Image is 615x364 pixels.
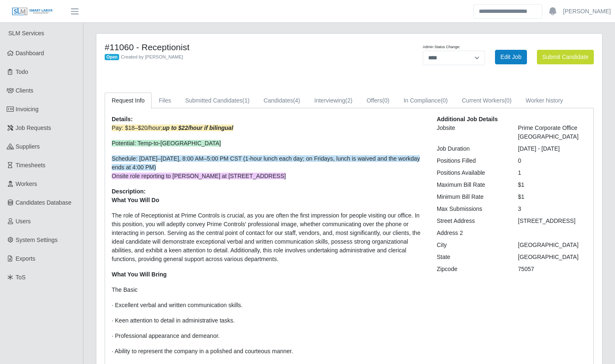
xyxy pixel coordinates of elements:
[243,97,250,104] span: (1)
[512,124,593,141] div: Prime Corporate Office [GEOGRAPHIC_DATA]
[397,93,455,109] a: In Compliance
[112,188,146,195] b: Description:
[360,93,397,109] a: Offers
[112,155,420,171] span: Schedule: [DATE]–[DATE], 8:00 AM–5:00 PM CST (1-hour lunch each day; on Fridays, lunch is waived ...
[16,218,31,225] span: Users
[495,50,527,64] a: Edit Job
[16,125,51,131] span: Job Requests
[8,30,44,37] span: SLM Services
[431,205,512,213] div: Max Submissions
[112,332,424,340] p: · Professional appearance and demeanor.
[441,97,448,104] span: (0)
[519,93,570,109] a: Worker history
[512,169,593,177] div: 1
[431,229,512,237] div: Address 2
[112,116,133,122] b: Details:
[112,173,286,179] span: Onsite role reporting to [PERSON_NAME] at [STREET_ADDRESS]
[431,241,512,249] div: City
[455,93,519,109] a: Current Workers
[431,217,512,225] div: Street Address
[105,54,119,61] span: Open
[121,54,183,59] span: Created by [PERSON_NAME]
[473,4,542,19] input: Search
[512,205,593,213] div: 3
[512,144,593,153] div: [DATE] - [DATE]
[512,181,593,189] div: $1
[16,162,46,169] span: Timesheets
[512,241,593,249] div: [GEOGRAPHIC_DATA]
[512,253,593,261] div: [GEOGRAPHIC_DATA]
[112,125,233,131] span: Pay: $18–$20/hour;
[112,197,159,203] strong: What You Will Do
[16,143,40,150] span: Suppliers
[512,265,593,274] div: 75057
[382,97,390,104] span: (0)
[512,156,593,165] div: 0
[112,286,424,294] p: The Basic
[257,93,307,109] a: Candidates
[431,193,512,201] div: Minimum Bill Rate
[105,42,385,52] h4: #11060 - Receptionist
[152,93,178,109] a: Files
[162,125,233,131] em: up to $22/hour if bilingual
[16,87,34,94] span: Clients
[423,44,460,50] label: Admin Status Change:
[431,265,512,274] div: Zipcode
[431,181,512,189] div: Maximum Bill Rate
[563,7,611,16] a: [PERSON_NAME]
[16,50,44,56] span: Dashboard
[112,271,167,278] strong: What You Will Bring
[16,106,39,112] span: Invoicing
[16,181,37,187] span: Workers
[16,199,72,206] span: Candidates Database
[512,193,593,201] div: $1
[112,211,424,264] p: The role of Receptionist at Prime Controls is crucial, as you are often the first impression for ...
[345,97,353,104] span: (2)
[307,93,360,109] a: Interviewing
[16,255,35,262] span: Exports
[16,237,58,243] span: System Settings
[112,301,424,310] p: · Excellent verbal and written communication skills.
[431,156,512,165] div: Positions Filled
[431,124,512,141] div: Jobsite
[112,347,424,356] p: · Ability to represent the company in a polished and courteous manner.
[431,144,512,153] div: Job Duration
[105,93,152,109] a: Request Info
[437,116,498,122] b: Additional Job Details
[537,50,594,64] button: Submit Candidate
[16,68,28,75] span: Todo
[505,97,512,104] span: (0)
[12,7,53,16] img: SLM Logo
[112,316,424,325] p: · Keen attention to detail in administrative tasks.
[16,274,26,281] span: ToS
[178,93,257,109] a: Submitted Candidates
[431,169,512,177] div: Positions Available
[112,140,221,147] span: Potential: Temp-to-[GEOGRAPHIC_DATA]
[431,253,512,261] div: State
[293,97,300,104] span: (4)
[512,217,593,225] div: [STREET_ADDRESS]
